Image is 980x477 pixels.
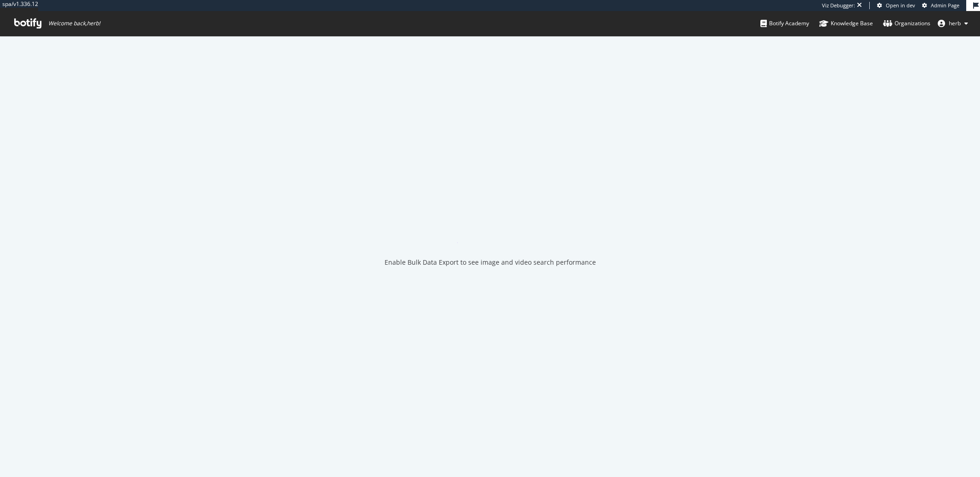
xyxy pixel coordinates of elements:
span: Admin Page [931,2,959,9]
a: Admin Page [922,2,959,9]
a: Knowledge Base [819,11,873,36]
a: Organizations [883,11,930,36]
span: Welcome back, herb ! [48,20,100,27]
span: Open in dev [886,2,915,9]
a: Botify Academy [760,11,809,36]
a: Open in dev [877,2,915,9]
div: Viz Debugger: [822,2,855,9]
span: herb [949,19,961,27]
div: Botify Academy [760,19,809,28]
div: Knowledge Base [819,19,873,28]
button: herb [930,16,975,31]
div: Organizations [883,19,930,28]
